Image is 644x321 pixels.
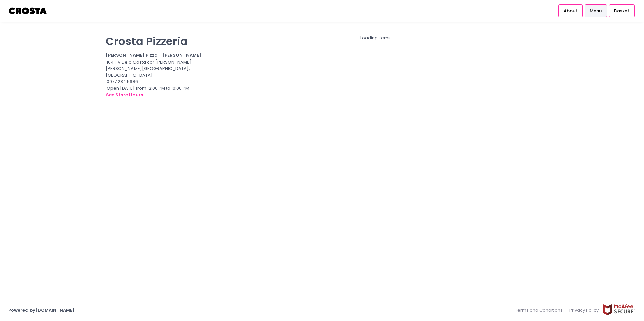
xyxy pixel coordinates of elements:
[602,304,636,315] img: mcafee-secure
[8,307,75,313] a: Powered by[DOMAIN_NAME]
[216,35,538,41] div: Loading items...
[563,8,577,14] span: About
[106,35,208,48] p: Crosta Pizzeria
[614,8,629,14] span: Basket
[590,8,602,14] span: Menu
[106,78,208,85] div: 0977 284 5636
[106,91,143,99] button: see store hours
[585,4,607,17] a: Menu
[515,304,566,317] a: Terms and Conditions
[106,52,201,58] b: [PERSON_NAME] Pizza - [PERSON_NAME]
[106,85,208,99] div: Open [DATE] from 12:00 PM to 10:00 PM
[8,5,48,17] img: logo
[566,304,602,317] a: Privacy Policy
[106,59,208,79] div: 104 HV Dela Costa cor [PERSON_NAME], [PERSON_NAME][GEOGRAPHIC_DATA], [GEOGRAPHIC_DATA]
[558,4,583,17] a: About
